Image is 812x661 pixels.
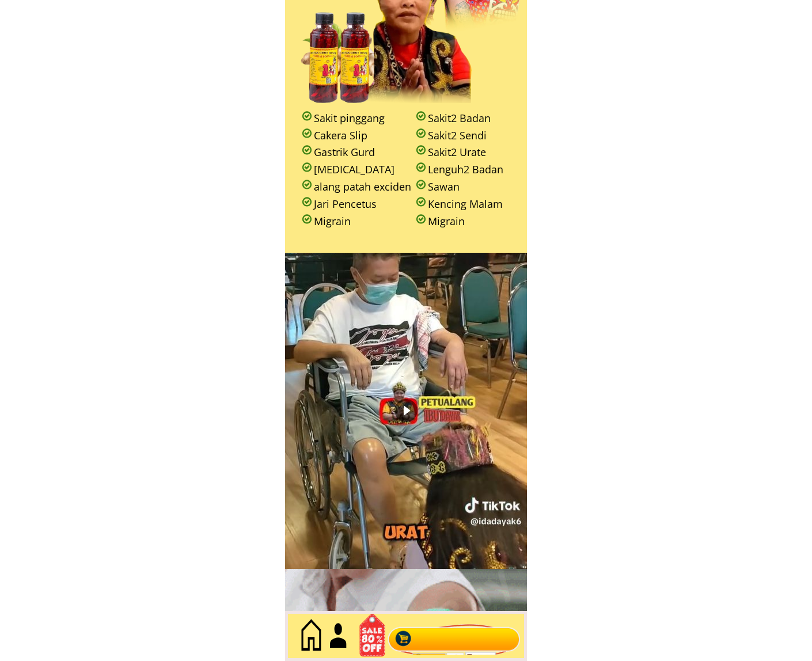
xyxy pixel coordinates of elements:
[301,213,412,230] li: Migrain
[415,213,521,230] li: Migrain
[415,196,521,213] li: Kencing Malam
[415,161,521,178] li: Lenguh2 Badan
[415,110,521,127] li: Sakit2 Badan
[301,178,412,196] li: alang patah exciden
[415,144,521,161] li: Sakit2 Urate
[301,144,412,161] li: Gastrik Gurd
[301,110,412,127] li: Sakit pinggang
[301,196,412,213] li: Jari Pencetus
[415,127,521,145] li: Sakit2 Sendi
[415,178,521,196] li: Sawan
[301,161,412,178] li: [MEDICAL_DATA]
[301,127,412,145] li: Cakera Slip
